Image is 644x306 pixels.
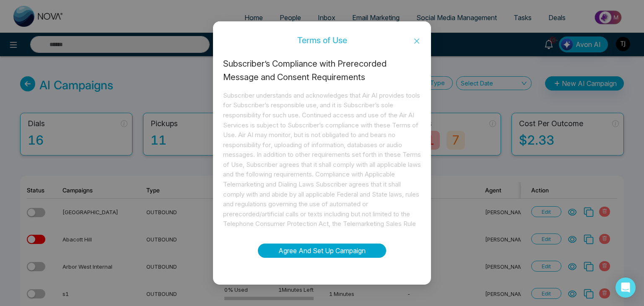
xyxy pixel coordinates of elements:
[615,277,636,298] div: Open Intercom Messenger
[213,36,431,45] div: Terms of Use
[402,30,431,52] button: Close
[413,38,420,44] span: close
[223,57,421,84] div: Subscriber’s Compliance with Prerecorded Message and Consent Requirements
[223,91,421,229] div: Subscriber understands and acknowledges that Air AI provides tools for Subscriber’s responsible u...
[258,244,386,258] button: Agree And Set Up Campaign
